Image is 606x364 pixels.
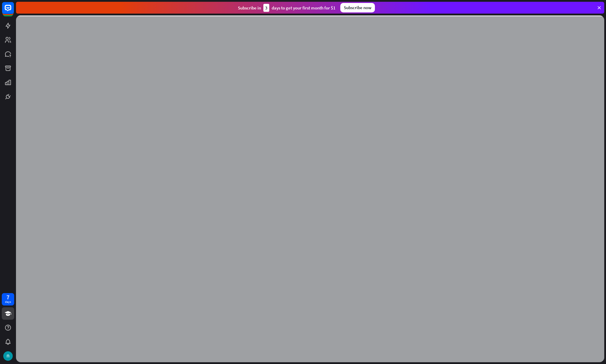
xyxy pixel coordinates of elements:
[2,293,14,305] a: 7 days
[7,295,9,300] div: 7
[5,300,11,304] div: days
[238,4,336,12] div: Subscribe in days to get your first month for $1
[263,4,269,12] div: 3
[340,3,375,12] div: Subscribe now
